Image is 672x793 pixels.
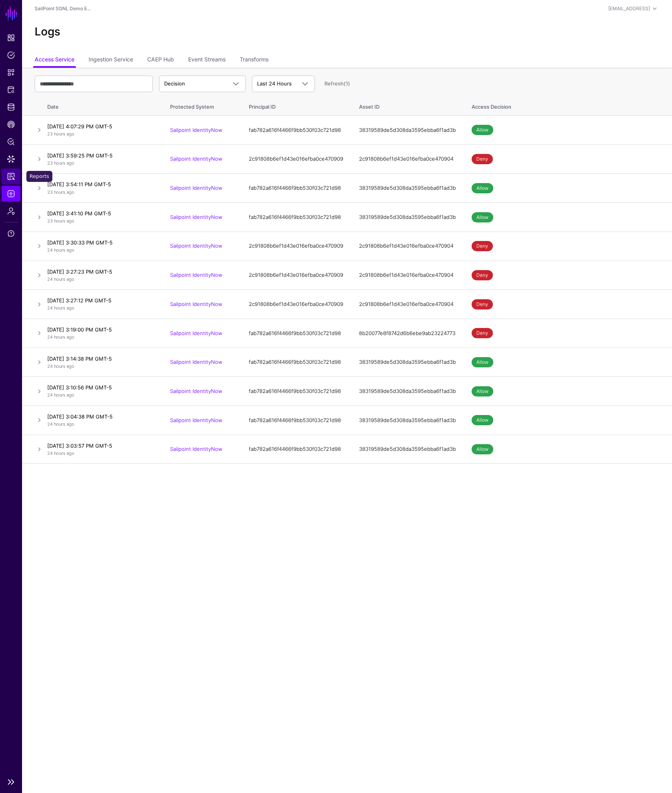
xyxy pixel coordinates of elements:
td: fab782a616f4466f9bb530f03c721d98 [241,116,351,145]
a: Sailpoint IdentityNow [170,417,222,423]
h4: [DATE] 3:04:38 PM GMT-5 [47,413,154,420]
p: 24 hours ago [47,247,154,254]
p: 24 hours ago [47,363,154,370]
th: Access Decision [464,95,672,116]
a: Protected Systems [2,82,20,98]
h4: [DATE] 3:54:11 PM GMT-5 [47,181,154,188]
span: Allow [472,444,493,454]
td: 38319589de5d308da3595ebba6f1ad3b [351,348,464,377]
a: Sailpoint IdentityNow [170,127,222,133]
span: Logs [7,190,15,198]
a: Sailpoint IdentityNow [170,330,222,336]
a: CAEP Hub [147,53,174,68]
span: Deny [472,154,493,164]
a: Sailpoint IdentityNow [170,359,222,365]
h4: [DATE] 3:14:38 PM GMT-5 [47,355,154,362]
a: Logs [2,186,20,202]
a: Sailpoint IdentityNow [170,301,222,307]
h4: [DATE] 3:27:12 PM GMT-5 [47,297,154,304]
p: 24 hours ago [47,305,154,311]
a: Sailpoint IdentityNow [170,243,222,249]
td: 38319589de5d308da3595ebba6f1ad3b [351,174,464,203]
a: Sailpoint IdentityNow [170,185,222,191]
a: Refresh (1) [324,80,350,87]
p: 23 hours ago [47,189,154,196]
span: Policy Lens [7,138,15,146]
a: Ingestion Service [89,53,133,68]
h4: [DATE] 3:03:57 PM GMT-5 [47,442,154,449]
span: CAEP Hub [7,120,15,128]
p: 23 hours ago [47,218,154,224]
span: Allow [472,212,493,222]
a: Data Lens [2,151,20,167]
p: 24 hours ago [47,450,154,457]
a: Dashboard [2,30,20,46]
span: Data Lens [7,155,15,163]
h4: [DATE] 3:30:33 PM GMT-5 [47,239,154,246]
td: 38319589de5d308da3595ebba6f1ad3b [351,203,464,232]
span: Allow [472,183,493,193]
span: Allow [472,415,493,425]
h4: [DATE] 3:27:23 PM GMT-5 [47,268,154,275]
p: 24 hours ago [47,421,154,428]
span: Dashboard [7,34,15,42]
a: Policies [2,47,20,63]
td: fab782a616f4466f9bb530f03c721d98 [241,319,351,348]
h4: [DATE] 4:07:29 PM GMT-5 [47,123,154,130]
span: Allow [472,386,493,396]
h4: [DATE] 3:10:56 PM GMT-5 [47,384,154,391]
span: Protected Systems [7,86,15,94]
td: 2c91808b6ef1d43e016efba0ce470909 [241,145,351,174]
th: Protected System [162,95,241,116]
th: Asset ID [351,95,464,116]
span: Allow [472,357,493,367]
a: Transforms [240,53,268,68]
p: 24 hours ago [47,334,154,341]
p: 24 hours ago [47,392,154,398]
a: Sailpoint IdentityNow [170,446,222,452]
a: Sailpoint IdentityNow [170,388,222,394]
a: Sailpoint IdentityNow [170,156,222,162]
td: 2c91808b6ef1d43e016efba0ce470904 [351,261,464,290]
td: fab782a616f4466f9bb530f03c721d98 [241,377,351,406]
td: 38319589de5d308da3595ebba6f1ad3b [351,435,464,464]
td: 2c91808b6ef1d43e016efba0ce470904 [351,232,464,261]
h4: [DATE] 3:59:25 PM GMT-5 [47,152,154,159]
h4: [DATE] 3:19:00 PM GMT-5 [47,326,154,333]
td: 2c91808b6ef1d43e016efba0ce470909 [241,290,351,319]
h4: [DATE] 3:41:10 PM GMT-5 [47,210,154,217]
div: Reports [26,171,52,182]
td: fab782a616f4466f9bb530f03c721d98 [241,203,351,232]
td: fab782a616f4466f9bb530f03c721d98 [241,348,351,377]
td: fab782a616f4466f9bb530f03c721d98 [241,435,351,464]
a: Event Streams [188,53,226,68]
span: Reports [7,172,15,180]
p: 23 hours ago [47,131,154,137]
a: Policy Lens [2,134,20,150]
span: Deny [472,299,493,309]
a: Admin [2,203,20,219]
div: [EMAIL_ADDRESS] [608,5,650,12]
span: Deny [472,241,493,251]
span: Deny [472,328,493,338]
td: 8b20077e8f8742d6b6ebe9ab23224773 [351,319,464,348]
p: 24 hours ago [47,276,154,283]
a: CAEP Hub [2,117,20,132]
span: Decision [164,80,185,87]
h2: Logs [35,25,659,39]
a: Reports [2,169,20,184]
a: Access Service [35,53,74,68]
td: 2c91808b6ef1d43e016efba0ce470909 [241,232,351,261]
a: Identity Data Fabric [2,99,20,115]
p: 23 hours ago [47,160,154,167]
a: Snippets [2,65,20,80]
span: Admin [7,207,15,215]
td: 2c91808b6ef1d43e016efba0ce470909 [241,261,351,290]
span: Snippets [7,69,15,76]
span: Support [7,230,15,237]
span: Allow [472,125,493,135]
td: fab782a616f4466f9bb530f03c721d98 [241,174,351,203]
td: 2c91808b6ef1d43e016efba0ce470904 [351,290,464,319]
td: 38319589de5d308da3595ebba6f1ad3b [351,377,464,406]
th: Date [44,95,162,116]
